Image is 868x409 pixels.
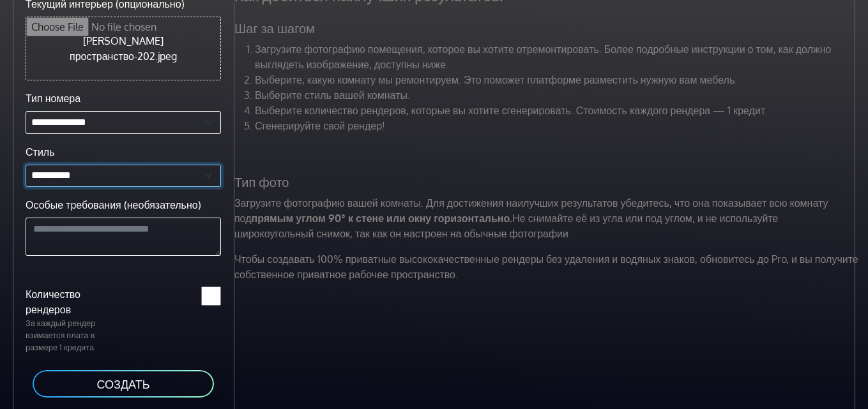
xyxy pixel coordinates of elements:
[26,198,201,211] font: Особые требования (необязательно)
[26,92,80,105] font: Тип номера
[255,119,385,132] font: Сгенерируйте свой рендер!
[251,212,512,225] font: прямым углом 90° к стене или окну горизонтально.
[31,369,215,399] button: СОЗДАТЬ
[234,253,858,281] font: Чтобы создавать 100% приватные высококачественные рендеры без удаления и водяных знаков, обновите...
[26,145,55,158] font: Стиль
[255,104,768,117] font: Выберите количество рендеров, которые вы хотите сгенерировать. Стоимость каждого рендера — 1 кредит.
[234,174,289,190] font: Тип фото
[96,377,149,391] font: СОЗДАТЬ
[234,20,315,36] font: Шаг за шагом
[26,288,80,316] font: Количество рендеров
[255,43,832,71] font: Загрузите фотографию помещения, которое вы хотите отремонтировать. Более подробные инструкции о т...
[234,197,828,225] font: Загрузите фотографию вашей комнаты. Для достижения наилучших результатов убедитесь, что она показ...
[255,73,737,86] font: Выберите, какую комнату мы ремонтируем. Это поможет платформе разместить нужную вам мебель.
[26,318,96,352] font: За каждый рендер взимается плата в размере 1 кредита.
[255,89,410,101] font: Выберите стиль вашей комнаты.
